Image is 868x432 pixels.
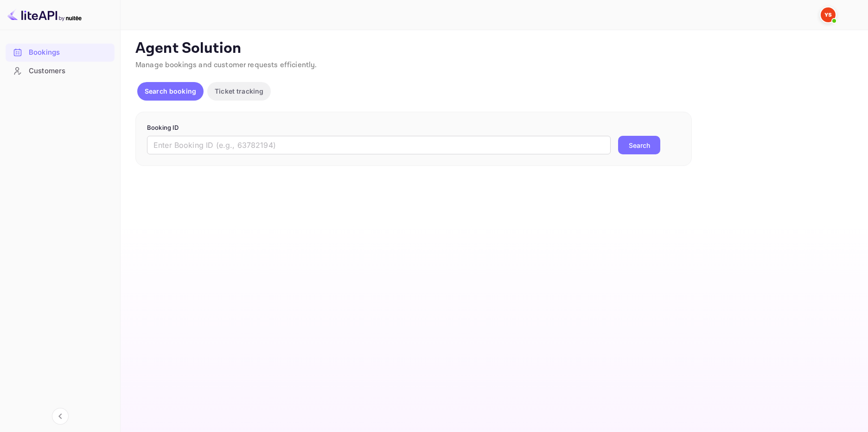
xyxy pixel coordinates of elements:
span: Manage bookings and customer requests efficiently. [135,60,317,70]
p: Agent Solution [135,39,851,58]
div: Bookings [29,47,110,58]
p: Search booking [145,86,196,96]
div: Customers [6,62,115,80]
p: Booking ID [147,123,680,133]
button: Search [618,136,660,154]
p: Ticket tracking [215,86,263,96]
img: LiteAPI logo [7,7,82,22]
a: Customers [6,62,115,79]
img: Yandex Support [821,7,836,22]
input: Enter Booking ID (e.g., 63782194) [147,136,611,154]
button: Collapse navigation [52,408,69,425]
a: Bookings [6,44,115,61]
div: Bookings [6,44,115,62]
div: Customers [29,66,110,76]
